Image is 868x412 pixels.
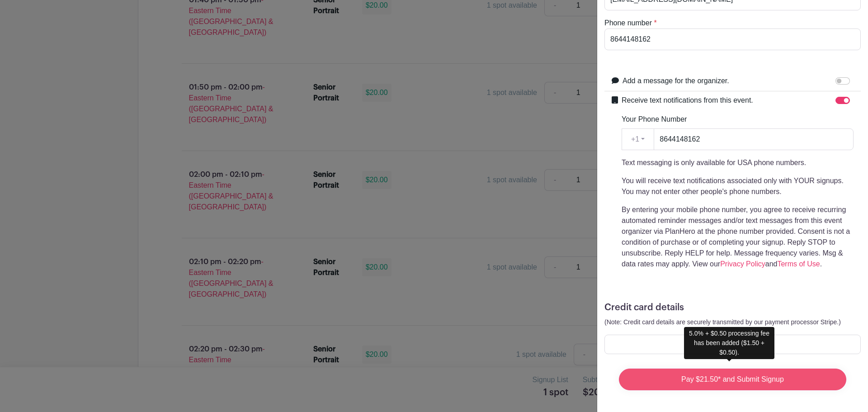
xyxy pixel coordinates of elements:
[622,157,854,168] p: Text messaging is only available for USA phone numbers.
[622,204,854,270] p: By entering your mobile phone number, you agree to receive recurring automated reminder messages ...
[604,318,841,326] small: (Note: Credit card details are securely transmitted by our payment processor Stripe.)
[777,260,820,268] a: Terms of Use
[619,369,846,390] input: Pay $21.50* and Submit Signup
[684,327,774,359] div: 5.0% + $0.50 processing fee has been added ($1.50 + $0.50).
[610,340,855,349] iframe: Secure card payment input frame
[623,76,729,86] label: Add a message for the organizer.
[604,18,652,28] label: Phone number
[622,95,753,106] label: Receive text notifications from this event.
[720,260,765,268] a: Privacy Policy
[622,128,654,150] button: +1
[622,114,687,125] label: Your Phone Number
[604,302,861,313] h5: Credit card details
[622,175,854,197] p: You will receive text notifications associated only with YOUR signups. You may not enter other pe...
